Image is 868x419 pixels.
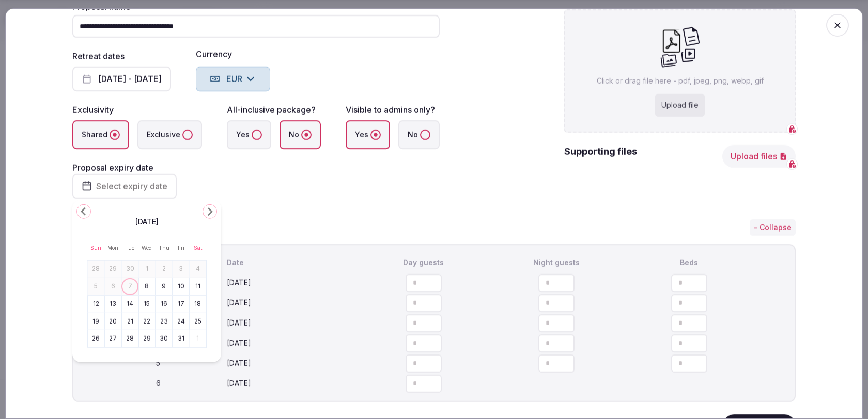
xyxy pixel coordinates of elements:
button: Thursday, October 2nd, 2025 [157,262,171,277]
label: Yes [346,120,390,149]
th: Saturday [190,235,207,260]
h2: Supporting files [564,145,637,168]
div: Beds [625,257,753,268]
button: EUR [196,67,270,91]
button: Yes [252,130,262,140]
label: Exclusive [137,120,202,149]
label: Visible to admins only? [346,105,435,115]
span: [DATE] [135,217,159,227]
button: Shared [110,130,120,140]
div: 5 [94,359,223,369]
button: Sunday, October 12th, 2025 [89,296,103,311]
button: Thursday, October 9th, 2025 [157,279,171,294]
button: Monday, October 27th, 2025 [106,331,120,346]
label: Proposal expiry date [72,163,153,173]
div: 6 [94,379,223,389]
button: Friday, October 10th, 2025 [174,279,188,294]
th: Wednesday [138,235,156,260]
button: [DATE] - [DATE] [72,67,171,91]
button: Thursday, October 30th, 2025 [157,331,171,346]
button: Wednesday, October 1st, 2025 [140,262,154,277]
button: Upload files [722,145,796,168]
p: Click or drag file here - pdf, jpeg, png, webp, gif [597,76,764,86]
div: [DATE] [227,278,355,288]
th: Monday [104,235,121,260]
div: Upload file [655,94,705,117]
button: Go to the Previous Month [76,204,91,219]
button: Tuesday, September 30th, 2025 [123,262,137,277]
label: Retreat dates [72,51,125,61]
button: Go to the Next Month [203,204,217,219]
th: Friday [173,235,190,260]
button: Exclusive [182,130,193,140]
button: Monday, October 13th, 2025 [106,296,120,311]
label: Currency [196,50,270,58]
label: Shared [72,120,129,149]
div: [DATE] [227,339,355,349]
button: Wednesday, October 15th, 2025 [140,296,154,311]
label: Exclusivity [72,105,114,115]
div: Night guests [492,257,621,268]
label: No [280,120,321,149]
button: Wednesday, October 8th, 2025 [140,279,154,294]
button: Wednesday, October 29th, 2025 [140,331,154,346]
div: Date [227,257,355,268]
button: Monday, October 20th, 2025 [106,314,120,329]
button: Saturday, November 1st, 2025 [191,331,205,346]
button: Saturday, October 11th, 2025 [191,279,205,294]
button: Saturday, October 18th, 2025 [191,296,205,311]
button: Friday, October 31st, 2025 [174,331,188,346]
button: Select expiry date [72,174,177,199]
div: [DATE] [227,359,355,369]
button: Sunday, October 5th, 2025 [89,279,103,294]
button: Friday, October 17th, 2025 [174,296,188,311]
label: No [398,120,440,149]
button: Sunday, October 26th, 2025 [89,331,103,346]
button: Saturday, October 4th, 2025 [191,262,205,277]
button: Yes [370,130,381,140]
button: Wednesday, October 22nd, 2025 [140,314,154,329]
button: Saturday, October 25th, 2025 [191,314,205,329]
button: Tuesday, October 28th, 2025 [123,331,137,346]
button: Today, Tuesday, October 7th, 2025 [123,279,137,294]
button: Tuesday, October 14th, 2025 [123,296,137,311]
span: Select expiry date [96,181,167,191]
th: Thursday [156,235,173,260]
div: [DATE] [227,318,355,329]
button: Monday, October 6th, 2025 [106,279,120,294]
button: No [420,130,430,140]
div: [DATE] [227,298,355,309]
div: Day guests [360,257,488,268]
div: [DATE] [227,379,355,389]
button: Sunday, October 19th, 2025 [89,314,103,329]
th: Sunday [87,235,104,260]
button: Thursday, October 16th, 2025 [157,296,171,311]
button: - Collapse [750,219,796,236]
button: Sunday, September 28th, 2025 [89,262,103,277]
button: Tuesday, October 21st, 2025 [123,314,137,329]
button: Friday, October 3rd, 2025 [174,262,188,277]
label: Yes [227,120,271,149]
label: All-inclusive package? [227,105,316,115]
button: No [301,130,312,140]
table: October 2025 [87,235,207,348]
th: Tuesday [121,235,138,260]
button: Monday, September 29th, 2025 [106,262,120,277]
button: Friday, October 24th, 2025 [174,314,188,329]
button: Thursday, October 23rd, 2025 [157,314,171,329]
